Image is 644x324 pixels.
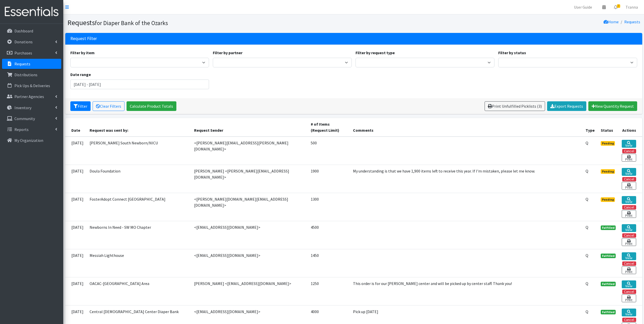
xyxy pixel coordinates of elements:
[308,193,350,221] td: 1300
[622,224,636,232] a: View
[2,59,61,69] a: Requests
[65,118,87,137] th: Date
[622,182,636,190] a: Print
[14,127,29,132] p: Reports
[308,118,350,137] th: # of Items (Request Limit)
[70,50,95,56] label: Filter by item
[67,18,352,27] h1: Requests
[14,61,30,66] p: Requests
[622,280,636,288] a: View
[2,113,61,124] a: Community
[65,193,87,221] td: [DATE]
[601,169,615,174] span: Pending
[2,103,61,113] a: Inventory
[65,277,87,305] td: [DATE]
[586,197,588,202] abbr: Quantity
[586,168,588,174] abbr: Quantity
[622,290,636,294] button: Cancel
[622,318,636,322] button: Cancel
[95,19,168,27] small: for Diaper Bank of the Ozarks
[191,165,308,193] td: [PERSON_NAME] <[PERSON_NAME][EMAIL_ADDRESS][DOMAIN_NAME]>
[604,19,619,24] a: Home
[87,277,191,305] td: OACAC-[GEOGRAPHIC_DATA] Area
[70,36,97,41] h3: Request Filter
[588,101,637,111] a: New Quantity Request
[622,177,636,181] button: Cancel
[601,254,616,258] span: Fulfilled
[2,91,61,102] a: Partner Agencies
[14,138,43,143] p: My Organization
[308,221,350,249] td: 4500
[65,165,87,193] td: [DATE]
[308,277,350,305] td: 1250
[2,48,61,58] a: Purchases
[622,238,636,246] a: Print
[14,94,44,99] p: Partner Agencies
[191,193,308,221] td: <[PERSON_NAME][DOMAIN_NAME][EMAIL_ADDRESS][DOMAIN_NAME]>
[213,50,242,56] label: Filter by partner
[622,294,636,302] a: Print
[87,221,191,249] td: Newborns In Need - SW MO Chapter
[191,118,308,137] th: Request Sender
[622,266,636,274] a: Print
[622,196,636,204] a: View
[610,2,621,12] a: 3
[87,118,191,137] th: Request was sent by:
[308,137,350,165] td: 500
[617,4,620,8] span: 3
[14,105,31,110] p: Inventory
[2,26,61,36] a: Dashboard
[87,249,191,277] td: Messiah Lighthouse
[622,205,636,209] button: Cancel
[14,28,33,33] p: Dashboard
[2,37,61,47] a: Donations
[601,225,616,230] span: Fulfilled
[622,149,636,153] button: Cancel
[619,118,642,137] th: Actions
[70,71,91,78] label: Date range
[65,221,87,249] td: [DATE]
[547,101,586,111] a: Export Requests
[350,118,582,137] th: Comments
[2,124,61,135] a: Reports
[622,154,636,162] a: Print
[87,137,191,165] td: [PERSON_NAME] South Newborn/NICU
[70,101,91,111] button: Filter
[65,137,87,165] td: [DATE]
[191,137,308,165] td: <[PERSON_NAME][EMAIL_ADDRESS][PERSON_NAME][DOMAIN_NAME]>
[622,140,636,148] a: View
[621,2,642,12] a: Tranna
[622,233,636,238] button: Cancel
[14,72,37,77] p: Distributions
[2,70,61,80] a: Distributions
[87,193,191,221] td: FosterAdopt Connect [GEOGRAPHIC_DATA]
[586,140,588,145] abbr: Quantity
[350,165,582,193] td: My understanding is that we have 1,900 items left to receive this year. If I'm mistaken, please l...
[586,309,588,314] abbr: Quantity
[191,249,308,277] td: <[EMAIL_ADDRESS][DOMAIN_NAME]>
[622,252,636,260] a: View
[350,277,582,305] td: This order is for our [PERSON_NAME] center and will be picked up by center staff. Thank you!
[485,101,545,111] a: Print Unfulfilled Picklists (3)
[2,3,61,20] img: HumanEssentials
[622,261,636,266] button: Cancel
[191,221,308,249] td: <[EMAIL_ADDRESS][DOMAIN_NAME]>
[127,101,176,111] a: Calculate Product Totals
[586,253,588,258] abbr: Quantity
[2,135,61,145] a: My Organization
[570,2,596,12] a: User Guide
[191,277,308,305] td: [PERSON_NAME] <[EMAIL_ADDRESS][DOMAIN_NAME]>
[14,39,33,44] p: Donations
[65,249,87,277] td: [DATE]
[622,168,636,176] a: View
[583,118,598,137] th: Type
[601,310,616,314] span: Fulfilled
[14,50,32,55] p: Purchases
[2,81,61,91] a: Pick Ups & Deliveries
[601,141,615,146] span: Pending
[601,197,615,202] span: Pending
[586,281,588,286] abbr: Quantity
[586,225,588,230] abbr: Quantity
[308,165,350,193] td: 1900
[598,118,619,137] th: Status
